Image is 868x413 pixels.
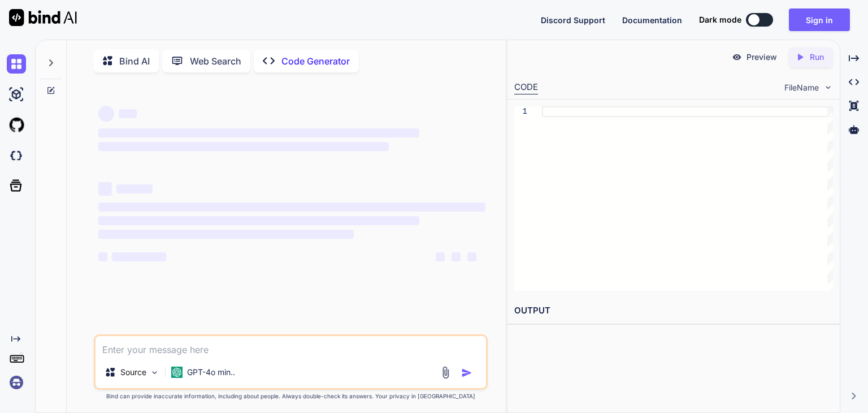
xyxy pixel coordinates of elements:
[281,54,350,68] p: Code Generator
[823,83,833,92] img: chevron down
[514,106,527,117] div: 1
[467,252,476,261] span: ‌
[622,15,682,25] span: Documentation
[452,252,461,261] span: ‌
[7,85,26,104] img: ai-studio
[507,298,840,324] h2: OUTPUT
[7,54,26,74] img: chat
[541,14,605,26] button: Discord Support
[7,146,26,165] img: darkCloudIdeIcon
[98,230,354,239] span: ‌
[732,52,742,62] img: preview
[116,184,153,193] span: ‌
[94,392,488,401] p: Bind can provide inaccurate information, including about people. Always double-check its answers....
[120,367,146,378] p: Source
[98,252,107,261] span: ‌
[7,115,26,135] img: githubLight
[171,367,183,378] img: GPT-4o mini
[98,203,485,212] span: ‌
[119,109,137,118] span: ‌
[699,14,741,25] span: Dark mode
[112,252,166,261] span: ‌
[747,51,777,63] p: Preview
[9,9,77,26] img: Bind AI
[622,14,682,26] button: Documentation
[190,54,241,68] p: Web Search
[810,51,824,63] p: Run
[436,252,445,261] span: ‌
[514,81,538,94] div: CODE
[7,373,26,392] img: signin
[439,366,452,379] img: attachment
[187,367,235,378] p: GPT-4o min..
[98,106,114,122] span: ‌
[119,54,150,68] p: Bind AI
[98,142,389,151] span: ‌
[98,128,420,137] span: ‌
[98,216,420,225] span: ‌
[541,15,605,25] span: Discord Support
[461,367,472,378] img: icon
[789,8,850,31] button: Sign in
[98,182,112,196] span: ‌
[784,82,819,93] span: FileName
[150,368,159,377] img: Pick Models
